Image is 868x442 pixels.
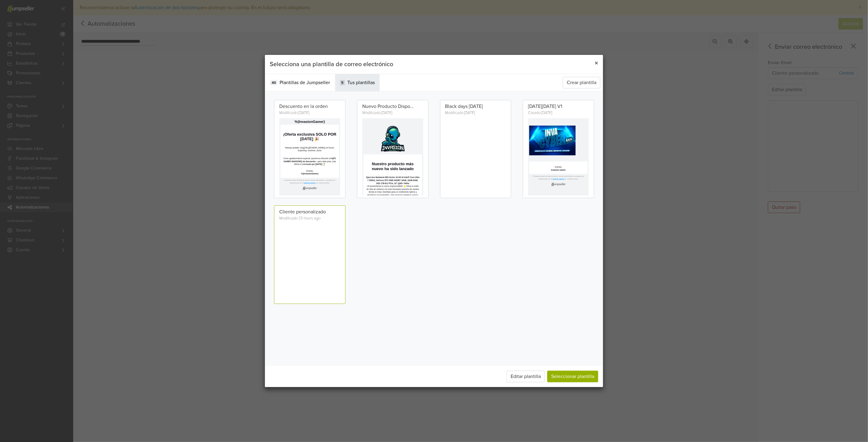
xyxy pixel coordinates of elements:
p: en nuestra tienda. [92,149,126,154]
img: jumpseller-logo-footer-grey.png [56,165,96,183]
p: Descuento en la orden [279,103,328,110]
strong: Invasión Gamer [58,127,94,132]
p: Si deseas darte de baja de estos correos electrónicos, actualiza tus preferencias en el [12,152,140,164]
button: Editar plantilla [507,371,545,382]
p: Missing variable: key{[URL][DOMAIN_NAME]} not found. Expecting: customer_name [9,70,143,85]
a: perfil de cliente [62,159,90,164]
iframe: Descuento en la orden [279,118,340,195]
iframe: Nuevo Producto Disponible [362,118,423,195]
h2: %{InvasionGamer} [9,3,143,14]
img: image-1553efce-6a53-4a13-a73b-a3f93be5e639.jpg [3,18,119,93]
img: jumpseller-logo-footer-grey.png [56,155,96,173]
p: Modificado [DATE] [362,110,414,116]
p: Black days [DATE] [445,103,483,110]
button: Seleccionar plantilla [547,371,598,382]
p: en nuestra tienda. [92,159,126,164]
span: Tus plantillas [347,79,375,86]
strong: solo por [DATE] [70,112,107,118]
span: × [595,59,598,68]
span: 5 [340,80,345,85]
button: Crear plantilla [563,77,600,88]
p: Cliente personalizado [279,208,326,216]
span: 40 [270,80,277,85]
p: ¡Te presentamos tu nuevo imprescindible! 🌟 Eleva tu estilo de vida sin esfuerzo con este innovado... [9,166,143,203]
iframe: Black Friday V1 [528,118,589,195]
p: Modificado [DATE] [445,110,483,116]
h1: Nuestro producto más nuevo ha sido lanzado [9,109,143,132]
p: Gracias, [9,128,143,135]
h1: ¡Oferta exclusiva SOLO POR [DATE] 🎉 [9,34,143,58]
iframe: Black days 03-04-2025 [445,118,506,195]
span: Plantillas de Jumpseller [280,79,330,86]
p: Modificado 23 hours ago [279,216,326,221]
p: [DATE][DATE] V1 [528,103,562,110]
strong: %{InvasionGamer} [54,136,98,141]
strong: Open box Notebook MSI Vector 16 HX AI Intel® Core Ultra 7 255HX, GeForce RTX 5080 GDDR7 16GB, 32G... [9,145,143,165]
p: Si deseas darte de baja de estos correos electrónicos, actualiza tus preferencias en el [12,143,140,154]
a: perfil de cliente [62,149,90,154]
p: Nuevo Producto Disponible [362,103,414,110]
p: Gracias, [9,118,143,126]
p: Modificado [DATE] [279,110,328,116]
strong: %{PC GAMER SHADOWS} de descuento [11,98,142,110]
iframe: Cliente personalizado [279,224,340,301]
h5: Selecciona una plantilla de correo electrónico [270,60,393,69]
p: Creado [DATE] [528,110,562,116]
p: Como agradecimiento especial, queremos ofrecerte un —¡pero date prisa, esta oferta es válida ! ⏳ [9,97,143,119]
button: Close [590,55,603,72]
